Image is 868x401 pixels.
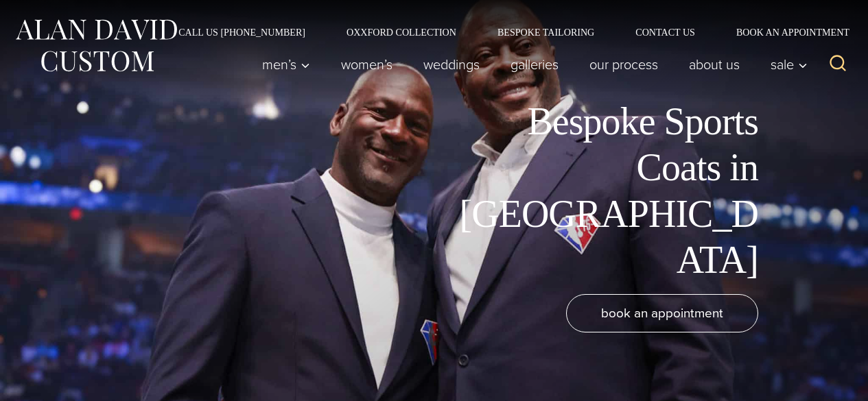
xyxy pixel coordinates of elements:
nav: Primary Navigation [247,51,815,78]
h1: Bespoke Sports Coats in [GEOGRAPHIC_DATA] [449,99,758,283]
a: Oxxford Collection [326,27,477,37]
a: Contact Us [615,27,716,37]
span: Sale [771,58,808,71]
a: Book an Appointment [716,27,854,37]
nav: Secondary Navigation [158,27,854,37]
a: Our Process [574,51,674,78]
span: book an appointment [601,303,723,323]
a: Women’s [326,51,408,78]
button: View Search Form [821,48,854,81]
a: weddings [408,51,495,78]
a: Bespoke Tailoring [477,27,615,37]
a: book an appointment [566,294,758,332]
span: Men’s [262,58,310,71]
a: Galleries [495,51,574,78]
a: About Us [674,51,755,78]
a: Call Us [PHONE_NUMBER] [158,27,326,37]
img: Alan David Custom [14,15,178,76]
